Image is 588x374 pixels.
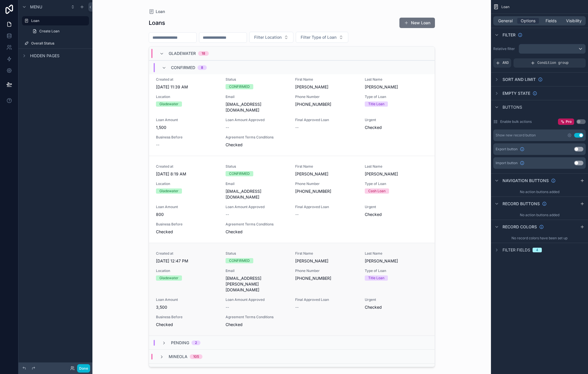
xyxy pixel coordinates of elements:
[226,95,288,99] span: Email
[156,258,219,264] span: [DATE] 12:47 PM
[171,340,189,346] span: PENDING
[149,243,435,336] a: Created at[DATE] 12:47 PMStatusCONFIRMEDFirst Name[PERSON_NAME]Last Name[PERSON_NAME]LocationGlad...
[226,275,288,293] span: [EMAIL_ADDRESS][PERSON_NAME][DOMAIN_NAME]
[536,248,538,252] div: 4
[295,118,358,122] span: Final Approved Loan
[546,18,557,24] span: Fields
[156,251,219,256] span: Created at
[249,32,293,43] button: Select Button
[498,18,513,24] span: General
[368,275,384,281] div: Title Loan
[226,118,288,122] span: Loan Amount Approved
[159,101,178,107] div: Gladewater
[22,39,89,48] a: Overall Status
[149,156,435,243] a: Created at[DATE] 8:19 AMStatusCONFIRMEDFirst Name[PERSON_NAME]Last Name[PERSON_NAME]LocationGlade...
[295,251,358,256] span: First Name
[226,125,229,130] span: --
[156,205,219,209] span: Loan Amount
[295,84,358,90] span: [PERSON_NAME]
[295,212,299,217] span: --
[31,41,88,46] label: Overall Status
[156,84,219,90] span: [DATE] 11:39 AM
[295,188,358,194] span: [PHONE_NUMBER]
[365,182,427,186] span: Type of Loan
[501,5,509,9] span: Loan
[365,258,427,264] span: [PERSON_NAME]
[156,135,219,140] span: Business Before
[295,164,358,169] span: First Name
[365,251,427,256] span: Last Name
[156,269,219,273] span: Location
[365,269,427,273] span: Type of Loan
[537,61,569,65] span: Condition group
[295,171,358,177] span: [PERSON_NAME]
[368,101,384,107] div: Title Loan
[295,77,358,82] span: First Name
[368,188,386,194] div: Cash Loan
[77,364,90,373] button: Done
[503,201,540,207] span: Record buttons
[156,125,219,130] span: 1,500
[254,34,282,40] span: Filter Location
[201,65,203,70] div: 8
[149,9,165,14] a: Loan
[365,118,427,122] span: Urgent
[503,61,509,65] span: AND
[156,315,219,319] span: Business Before
[503,247,530,253] span: Filter fields
[226,142,288,148] span: Checked
[226,222,288,227] span: Agreement Terms Conditions
[149,19,165,27] h1: Loans
[156,77,219,82] span: Created at
[491,234,588,243] div: No record colors have been set up
[399,18,435,28] a: New Loan
[229,84,250,89] div: CONFIRMED
[365,171,427,177] span: [PERSON_NAME]
[156,229,219,235] span: Checked
[295,182,358,186] span: Phone Number
[503,104,522,110] span: Buttons
[156,297,219,302] span: Loan Amount
[193,354,199,359] div: 105
[295,269,358,273] span: Phone Number
[295,258,358,264] span: [PERSON_NAME]
[301,34,336,40] span: Filter Type of Loan
[226,304,229,310] span: --
[229,171,250,176] div: CONFIRMED
[503,178,549,184] span: Navigation buttons
[226,205,288,209] span: Loan Amount Approved
[226,297,288,302] span: Loan Amount Approved
[496,147,518,151] span: Export button
[169,51,196,56] span: Gladewater
[365,164,427,169] span: Last Name
[156,222,219,227] span: Business Before
[226,77,288,82] span: Status
[295,205,358,209] span: Final Approved Loan
[226,188,288,200] span: [EMAIL_ADDRESS][DOMAIN_NAME]
[296,32,348,43] button: Select Button
[29,27,89,36] a: Create Loan
[566,119,572,124] span: Pro
[159,188,178,194] div: Gladewater
[156,171,219,177] span: [DATE] 8:19 AM
[226,229,288,235] span: Checked
[365,297,427,302] span: Urgent
[365,84,427,90] span: [PERSON_NAME]
[365,304,427,310] span: Checked
[226,269,288,273] span: Email
[496,133,536,138] div: Show new record button
[30,53,59,59] span: Hidden pages
[30,4,42,10] span: Menu
[503,90,530,96] span: Empty state
[226,101,288,113] span: [EMAIL_ADDRESS][DOMAIN_NAME]
[496,161,518,165] span: Import button
[226,135,288,140] span: Agreement Terms Conditions
[31,18,85,23] label: Loan
[226,182,288,186] span: Email
[226,212,229,217] span: --
[295,101,358,107] span: [PHONE_NUMBER]
[491,187,588,197] div: No action buttons added
[156,182,219,186] span: Location
[295,95,358,99] span: Phone Number
[156,118,219,122] span: Loan Amount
